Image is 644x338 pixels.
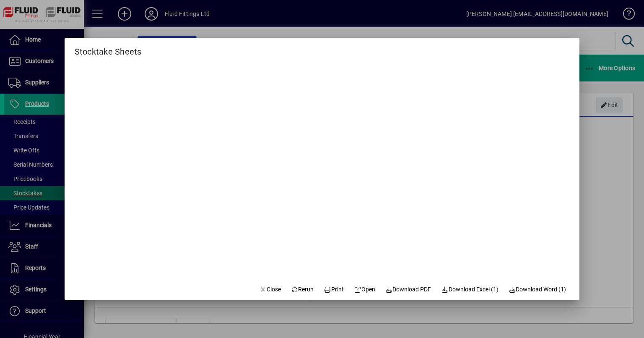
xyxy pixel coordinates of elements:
button: Download Word (1) [505,282,570,297]
button: Close [256,282,284,297]
span: Close [259,285,281,294]
span: Download Excel (1) [441,285,499,294]
h2: Stocktake Sheets [65,38,152,58]
span: Open [354,285,375,294]
span: Download Word (1) [509,285,566,294]
button: Download Excel (1) [438,282,502,297]
span: Download PDF [385,285,431,294]
span: Rerun [291,285,314,294]
a: Download PDF [382,282,435,297]
a: Open [351,282,379,297]
span: Print [324,285,344,294]
button: Print [320,282,347,297]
